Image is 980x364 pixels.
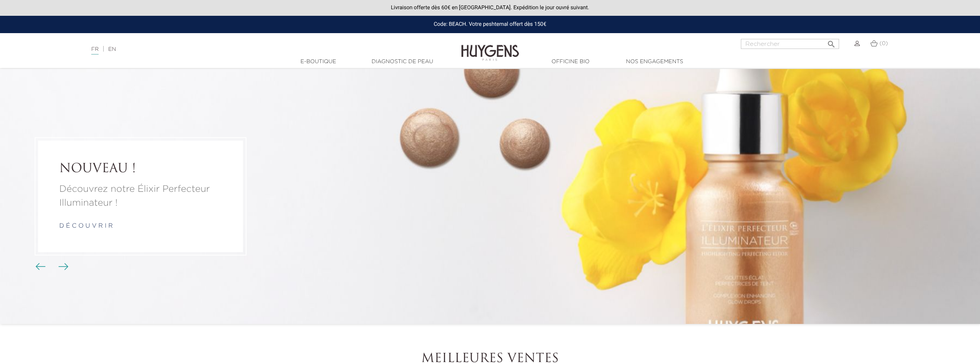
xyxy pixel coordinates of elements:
span: (0) [879,41,888,46]
a: Nos engagements [616,58,693,66]
i:  [827,37,836,47]
a: EN [108,47,116,52]
button:  [824,37,838,47]
a: d é c o u v r i r [59,223,113,229]
div: Boutons du carrousel [39,261,64,273]
input: Rechercher [741,39,839,49]
a: FR [91,47,99,55]
a: E-Boutique [280,58,357,66]
img: Huygens [461,32,519,62]
a: Officine Bio [532,58,609,66]
a: NOUVEAU ! [59,162,222,176]
a: Diagnostic de peau [364,58,441,66]
div: | [87,45,402,54]
a: Découvrez notre Élixir Perfecteur Illuminateur ! [59,182,222,210]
